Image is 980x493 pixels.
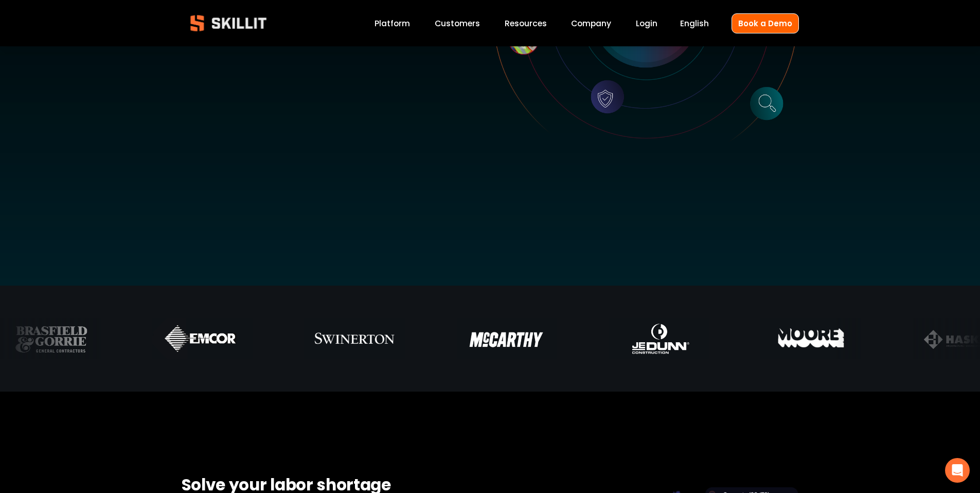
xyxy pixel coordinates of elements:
[182,8,275,39] img: Skillit
[680,16,709,30] div: language picker
[571,16,611,30] a: Company
[435,16,480,30] a: Customers
[636,16,657,30] a: Login
[375,16,410,30] a: Platform
[505,17,547,29] span: Resources
[732,13,799,33] a: Book a Demo
[945,458,970,483] div: Open Intercom Messenger
[505,16,547,30] a: folder dropdown
[680,17,709,29] span: English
